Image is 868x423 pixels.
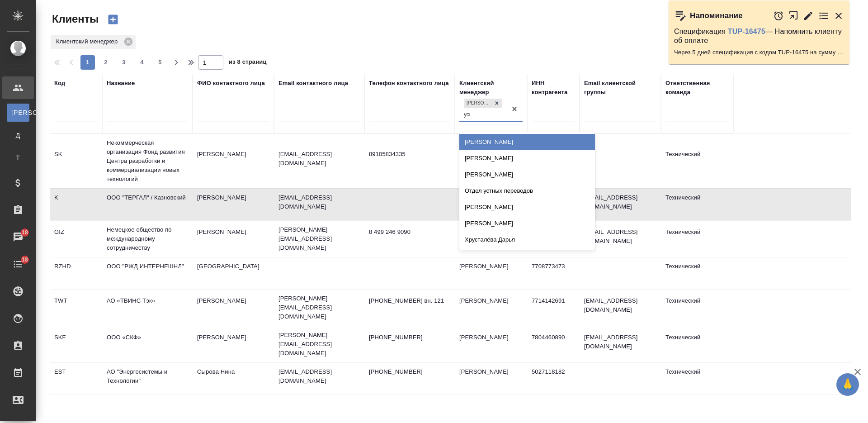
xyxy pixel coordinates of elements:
[665,79,729,97] div: Ответственная команда
[459,215,595,232] div: [PERSON_NAME]
[584,79,656,97] div: Email клиентской группы
[50,223,102,255] td: GIZ
[674,48,844,57] p: Через 5 дней спецификация с кодом TUP-16475 на сумму 3464.83 RUB будет просрочена
[369,228,450,237] p: 8 499 246 9090
[661,145,733,177] td: Технический
[527,363,580,394] td: 5027118182
[107,79,135,88] div: Название
[135,55,149,70] button: 4
[661,292,733,323] td: Технический
[16,228,33,237] span: 18
[369,367,450,376] p: [PHONE_NUMBER]
[464,99,492,108] div: [PERSON_NAME]
[193,363,274,394] td: Сырова Нина
[229,57,267,70] span: из 8 страниц
[102,363,193,394] td: АО "Энергосистемы и Технологии"
[527,328,580,360] td: 7804460890
[580,292,661,323] td: [EMAIL_ADDRESS][DOMAIN_NAME]
[459,150,595,166] div: [PERSON_NAME]
[455,363,527,394] td: [PERSON_NAME]
[2,253,34,276] a: 18
[50,189,102,220] td: K
[803,10,814,21] button: Редактировать
[54,79,65,88] div: Код
[532,79,575,97] div: ИНН контрагента
[580,223,661,255] td: [EMAIL_ADDRESS][DOMAIN_NAME]
[99,58,113,67] span: 2
[463,98,503,109] div: Никифорова Валерия
[2,226,34,248] a: 18
[661,328,733,360] td: Технический
[135,58,149,67] span: 4
[50,363,102,394] td: EST
[580,189,661,220] td: [EMAIL_ADDRESS][DOMAIN_NAME]
[788,6,799,25] button: Открыть в новой вкладке
[117,58,131,67] span: 3
[840,375,855,394] span: 🙏
[455,292,527,323] td: [PERSON_NAME]
[50,257,102,289] td: RZHD
[527,257,580,289] td: 7708773473
[193,328,274,360] td: [PERSON_NAME]
[728,28,765,35] a: TUP-16475
[102,221,193,257] td: Немецкое общество по международному сотрудничеству
[102,12,124,27] button: Создать
[56,37,121,46] p: Клиентский менеджер
[278,331,360,358] p: [PERSON_NAME][EMAIL_ADDRESS][DOMAIN_NAME]
[278,399,360,418] p: [EMAIL_ADDRESS][DOMAIN_NAME]
[455,189,527,220] td: [PERSON_NAME]
[193,257,274,289] td: [GEOGRAPHIC_DATA]
[527,292,580,323] td: 7714142691
[50,145,102,177] td: SK
[278,150,360,168] p: [EMAIL_ADDRESS][DOMAIN_NAME]
[459,166,595,183] div: [PERSON_NAME]
[661,223,733,255] td: Технический
[193,223,274,255] td: [PERSON_NAME]
[50,328,102,360] td: SKF
[193,189,274,220] td: [PERSON_NAME]
[459,232,595,248] div: Хрусталёва Дарья
[278,193,360,211] p: [EMAIL_ADDRESS][DOMAIN_NAME]
[369,333,450,342] p: [PHONE_NUMBER]
[153,55,167,70] button: 5
[674,27,844,45] p: Спецификация — Напомнить клиенту об оплате
[580,328,661,360] td: [EMAIL_ADDRESS][DOMAIN_NAME]
[773,10,784,21] button: Отложить
[661,257,733,289] td: Технический
[278,294,360,321] p: [PERSON_NAME][EMAIL_ADDRESS][DOMAIN_NAME]
[459,183,595,199] div: Отдел устных переводов
[833,10,844,21] button: Закрыть
[455,145,527,177] td: [PERSON_NAME]
[197,79,265,88] div: ФИО контактного лица
[7,149,29,167] a: Т
[661,363,733,394] td: Технический
[102,134,193,188] td: Некоммерческая организация Фонд развития Центра разработки и коммерциализации новых технологий
[459,79,523,97] div: Клиентский менеджер
[818,10,829,21] button: Перейти в todo
[102,189,193,220] td: ООО "ТЕРГАЛ" / Казновский
[455,223,527,255] td: [PERSON_NAME]
[153,58,167,67] span: 5
[836,373,859,396] button: 🙏
[7,104,29,122] a: [PERSON_NAME]
[99,55,113,70] button: 2
[278,367,360,385] p: [EMAIL_ADDRESS][DOMAIN_NAME]
[369,79,449,88] div: Телефон контактного лица
[278,225,360,252] p: [PERSON_NAME][EMAIL_ADDRESS][DOMAIN_NAME]
[11,153,25,162] span: Т
[369,399,450,409] p: [PHONE_NUMBER], доб. 102
[102,292,193,323] td: АО «ТВИНС Тэк»
[459,134,595,150] div: [PERSON_NAME]
[50,292,102,323] td: TWT
[7,126,29,144] a: Д
[102,328,193,360] td: ООО «СКФ»
[369,150,450,159] p: 89105834335
[11,131,25,140] span: Д
[455,328,527,360] td: [PERSON_NAME]
[369,296,450,305] p: [PHONE_NUMBER] вн. 121
[50,12,99,26] span: Клиенты
[690,11,743,20] p: Напоминание
[102,257,193,289] td: ООО "РЖД ИНТЕРНЕШНЛ"
[11,108,25,117] span: [PERSON_NAME]
[193,145,274,177] td: [PERSON_NAME]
